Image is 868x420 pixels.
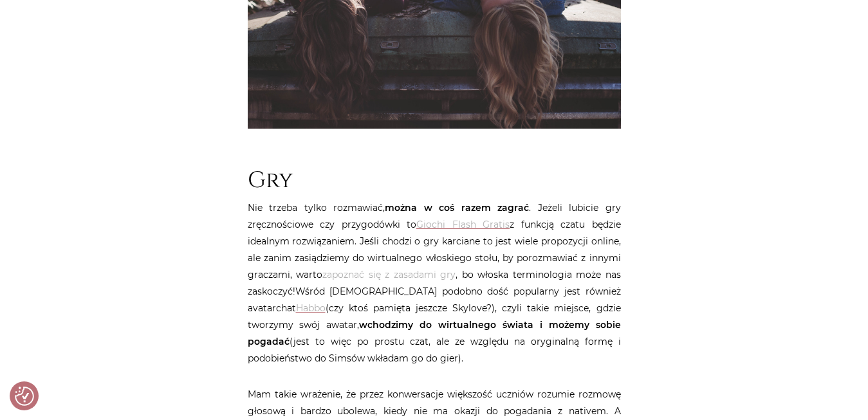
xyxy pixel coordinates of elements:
b: można w coś razem zagrać [385,202,529,214]
span: . Jeżeli lubicie gry zręcznościowe czy przygodówki to [248,202,621,230]
a: Giochi Flash Gratis [416,219,510,230]
button: Preferencje co do zgód [15,387,34,406]
span: Wśród [DEMOGRAPHIC_DATA] podobno dość popularny jest również avatarchat [248,286,621,314]
span: (jest to więc po prostu czat, ale ze względu na oryginalną formę i podobieństwo do Simsów wkładam... [248,336,621,364]
span: z funkcją czatu będzie idealnym rozwiązaniem. Jeśli chodzi o gry karciane to jest wiele propozycj... [248,219,621,297]
h1: Gry [248,167,621,194]
span: Nie trzeba tylko rozmawiać, [248,202,385,214]
span: (czy ktoś pamięta jeszcze Skylove?), czyli takie miejsce, gdzie tworzymy swój awatar, [248,302,621,331]
span: zapoznać się z zasadami gry [322,269,456,280]
a: Habbo [296,302,326,314]
img: Revisit consent button [15,387,34,406]
b: wchodzimy do wirtualnego świata i możemy sobie pogadać [248,319,621,347]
